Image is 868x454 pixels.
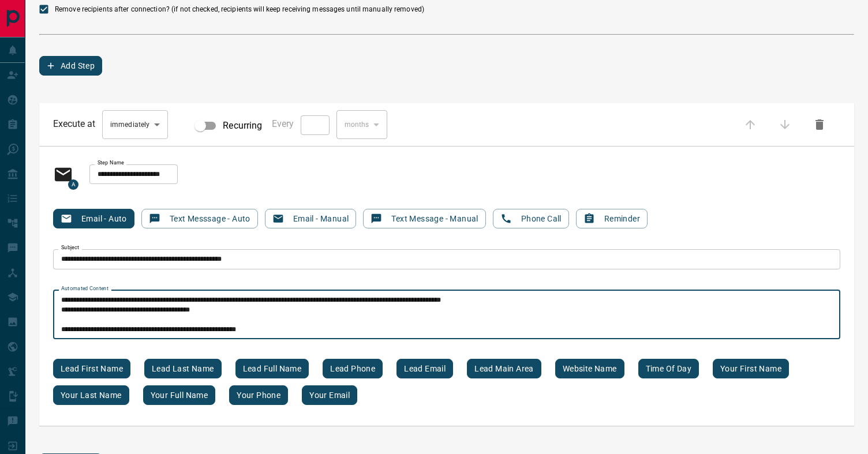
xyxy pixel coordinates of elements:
button: Your email [302,385,357,405]
button: Lead main area [467,359,541,378]
div: immediately [102,110,168,139]
div: Execute at [53,110,168,139]
div: month s [336,110,388,139]
button: Lead first name [53,359,130,378]
button: Website name [555,359,624,378]
label: Step Name [98,159,124,167]
button: Your last name [53,385,129,405]
span: Every [272,118,294,129]
span: Recurring [223,119,262,133]
button: Email - Auto [53,209,134,228]
span: Remove recipients after connection? (if not checked, recipients will keep receiving messages unti... [55,4,424,14]
label: Subject [61,244,79,252]
button: Your first name [713,359,789,378]
button: Lead phone [323,359,383,378]
label: Automated Content [61,285,108,292]
button: Reminder [576,209,648,228]
span: A [68,179,78,190]
button: Time of day [638,359,699,378]
button: Text Messsage - Auto [141,209,258,228]
button: Phone Call [493,209,569,228]
button: Lead last name [144,359,222,378]
button: Your full name [143,385,216,405]
button: Text Message - Manual [363,209,485,228]
button: Lead full name [235,359,309,378]
button: Add Step [39,56,102,76]
button: Your phone [229,385,288,405]
button: Email - Manual [265,209,357,228]
button: Lead email [396,359,453,378]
